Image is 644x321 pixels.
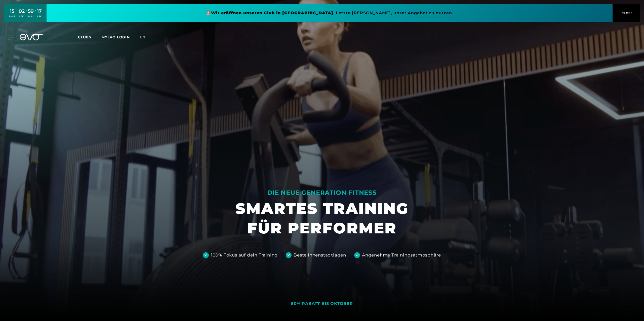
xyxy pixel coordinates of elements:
span: Clubs [78,35,91,39]
span: en [140,35,145,39]
div: : [35,8,36,21]
div: 02 [19,8,25,15]
a: Clubs [78,35,101,39]
a: MYEVO LOGIN [101,35,130,39]
div: STD [19,15,25,18]
div: MIN [28,15,34,18]
div: DIE NEUE GENERATION FITNESS [235,189,409,197]
a: en [140,34,151,40]
div: Beste Innenstadtlagen [294,252,346,259]
div: : [17,8,17,21]
div: 100% Fokus auf dein Training [211,252,278,259]
span: CLOSE [620,11,633,15]
div: 15 [9,8,15,15]
div: SEK [37,15,42,18]
div: 17 [37,8,42,15]
h1: SMARTES TRAINING FÜR PERFORMER [235,199,409,238]
div: TAGE [9,15,15,18]
div: 50% RABATT BIS OKTOBER [291,301,353,306]
div: : [26,8,27,21]
div: 59 [28,8,34,15]
button: CLOSE [613,4,640,22]
div: Angenehme Trainingsatmosphäre [362,252,441,259]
